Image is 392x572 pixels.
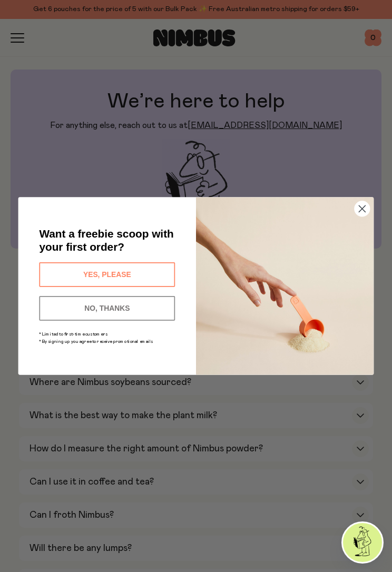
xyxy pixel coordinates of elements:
span: *By signing up you agree to receive promotional emails [39,339,153,344]
img: agent [343,523,382,562]
span: *Limited to first-time customers [39,332,107,337]
button: NO, THANKS [39,296,175,321]
img: c0d45117-8e62-4a02-9742-374a5db49d45.jpeg [196,197,374,374]
button: Close dialog [354,201,370,216]
button: YES, PLEASE [39,262,175,287]
span: Want a freebie scoop with your first order? [39,228,173,253]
